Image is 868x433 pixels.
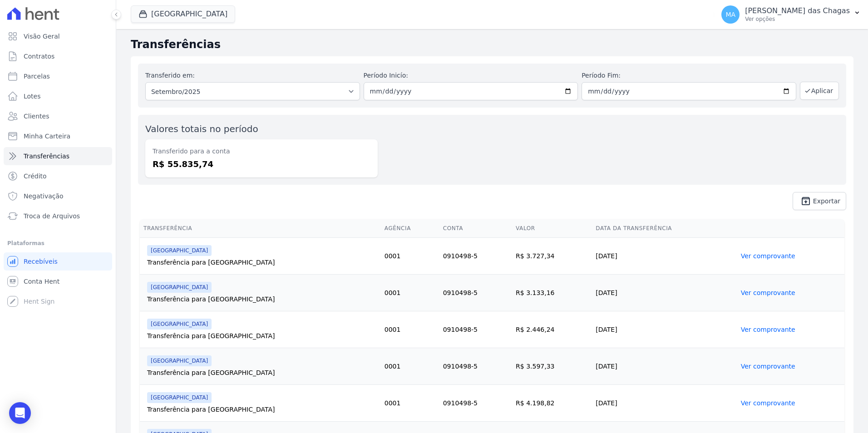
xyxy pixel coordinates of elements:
[147,355,212,366] span: [GEOGRAPHIC_DATA]
[24,32,60,41] span: Visão Geral
[512,219,592,238] th: Valor
[512,238,592,275] td: R$ 3.727,34
[439,311,512,348] td: 0910498-5
[147,368,377,377] div: Transferência para [GEOGRAPHIC_DATA]
[24,72,50,81] span: Parcelas
[381,219,439,238] th: Agência
[741,326,795,333] a: Ver comprovante
[582,71,796,80] label: Período Fim:
[381,311,439,348] td: 0001
[439,238,512,275] td: 0910498-5
[381,385,439,422] td: 0001
[24,192,64,201] span: Negativação
[4,87,112,105] a: Lotes
[592,238,737,275] td: [DATE]
[24,152,69,161] span: Transferências
[800,82,839,100] button: Aplicar
[439,385,512,422] td: 0910498-5
[512,311,592,348] td: R$ 2.446,24
[745,15,850,23] p: Ver opções
[147,245,212,256] span: [GEOGRAPHIC_DATA]
[725,11,735,18] span: MA
[145,123,258,134] label: Valores totais no período
[7,238,108,249] div: Plataformas
[24,52,54,61] span: Contratos
[147,258,377,267] div: Transferência para [GEOGRAPHIC_DATA]
[512,385,592,422] td: R$ 4.198,82
[4,47,112,65] a: Contratos
[439,275,512,311] td: 0910498-5
[147,331,377,340] div: Transferência para [GEOGRAPHIC_DATA]
[24,132,70,141] span: Minha Carteira
[813,198,840,204] span: Exportar
[147,319,212,330] span: [GEOGRAPHIC_DATA]
[4,127,112,145] a: Minha Carteira
[512,348,592,385] td: R$ 3.597,33
[4,107,112,125] a: Clientes
[381,238,439,275] td: 0001
[439,348,512,385] td: 0910498-5
[800,196,811,207] i: unarchive
[147,392,212,403] span: [GEOGRAPHIC_DATA]
[24,112,49,121] span: Clientes
[131,5,235,23] button: [GEOGRAPHIC_DATA]
[24,212,80,221] span: Troca de Arquivos
[4,147,112,165] a: Transferências
[147,405,377,414] div: Transferência para [GEOGRAPHIC_DATA]
[364,71,578,80] label: Período Inicío:
[4,27,112,45] a: Visão Geral
[147,295,377,304] div: Transferência para [GEOGRAPHIC_DATA]
[24,92,41,101] span: Lotes
[4,187,112,205] a: Negativação
[131,36,853,53] h2: Transferências
[592,348,737,385] td: [DATE]
[745,6,850,15] p: [PERSON_NAME] das Chagas
[9,402,31,424] div: Open Intercom Messenger
[145,72,195,79] label: Transferido em:
[592,385,737,422] td: [DATE]
[147,282,212,293] span: [GEOGRAPHIC_DATA]
[592,275,737,311] td: [DATE]
[439,219,512,238] th: Conta
[4,167,112,185] a: Crédito
[24,277,59,286] span: Conta Hent
[4,67,112,85] a: Parcelas
[153,158,370,170] dd: R$ 55.835,74
[4,252,112,271] a: Recebíveis
[592,311,737,348] td: [DATE]
[153,147,370,156] dt: Transferido para a conta
[381,275,439,311] td: 0001
[140,219,381,238] th: Transferência
[714,2,868,27] button: MA [PERSON_NAME] das Chagas Ver opções
[24,257,58,266] span: Recebíveis
[741,252,795,260] a: Ver comprovante
[592,219,737,238] th: Data da Transferência
[741,399,795,407] a: Ver comprovante
[4,272,112,290] a: Conta Hent
[793,192,846,210] a: unarchive Exportar
[741,363,795,370] a: Ver comprovante
[512,275,592,311] td: R$ 3.133,16
[381,348,439,385] td: 0001
[4,207,112,225] a: Troca de Arquivos
[741,289,795,296] a: Ver comprovante
[24,172,47,181] span: Crédito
